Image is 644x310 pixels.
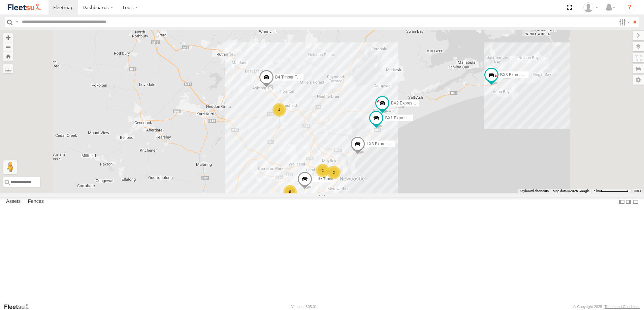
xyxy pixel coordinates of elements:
label: Search Query [14,17,20,27]
button: Zoom in [3,33,13,42]
label: Hide Summary Table [632,197,639,207]
div: Matt Curtis [581,2,601,12]
button: Map Scale: 5 km per 78 pixels [591,189,631,193]
div: 4 [272,103,286,117]
label: Dock Summary Table to the Right [625,197,632,207]
button: Keyboard shortcuts [520,189,549,193]
div: 2 [316,164,329,177]
div: © Copyright 2025 - [573,305,640,309]
i: ? [624,2,635,13]
div: Version: 305.01 [291,305,317,309]
a: Visit our Website [4,303,35,310]
span: BX3 Express Ute [500,72,531,77]
button: Zoom Home [3,52,13,61]
span: Little Truck [314,177,333,181]
button: Zoom out [3,42,13,52]
label: Map Settings [633,75,644,85]
img: fleetsu-logo-horizontal.svg [7,3,42,12]
label: Measure [3,64,13,73]
span: B4 Timber Truck [275,75,304,80]
label: Assets [3,197,24,207]
span: BX1 Express Ute [385,116,416,120]
span: LX3 Express Ute [366,142,397,146]
label: Fences [25,197,47,207]
span: BX2 Express Ute [391,101,422,105]
div: 6 [283,185,297,198]
div: 2 [327,166,341,179]
button: Drag Pegman onto the map to open Street View [3,160,17,174]
span: Map data ©2025 Google [553,189,589,193]
label: Search Filter Options [616,17,631,27]
a: Terms [634,190,641,192]
a: Terms and Conditions [605,305,640,309]
span: 5 km [593,189,601,193]
label: Dock Summary Table to the Left [618,197,625,207]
